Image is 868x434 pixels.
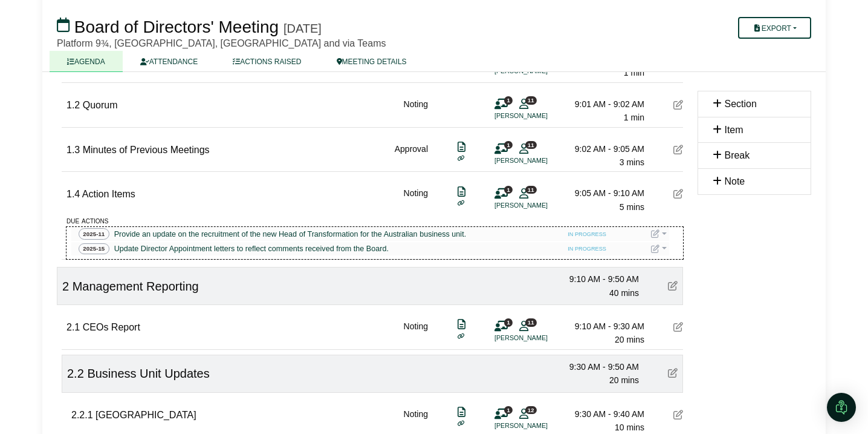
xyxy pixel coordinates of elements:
a: MEETING DETAILS [319,51,424,72]
span: 20 mins [609,375,639,385]
div: [DATE] [283,21,322,36]
li: [PERSON_NAME] [494,333,585,343]
span: 1.2 [66,100,80,110]
li: [PERSON_NAME] [494,156,585,166]
span: 12 [525,406,537,414]
a: ATTENDANCE [123,51,215,72]
div: Open Intercom Messenger [827,393,856,422]
div: Noting [404,320,428,347]
div: 9:30 AM - 9:50 AM [554,360,639,373]
span: Business Unit Updates [87,367,209,380]
span: 1 [504,318,513,326]
span: 40 mins [609,288,639,298]
span: Platform 9¾, [GEOGRAPHIC_DATA], [GEOGRAPHIC_DATA] and via Teams [57,38,386,48]
span: 1.3 [66,145,80,155]
span: 2.2.1 [71,410,93,420]
span: Item [724,125,743,135]
span: 1 min [624,68,644,77]
div: due actions [66,214,683,227]
span: Section [724,99,756,109]
span: Management Reporting [73,280,199,293]
span: Action Items [82,189,135,199]
span: 3 mins [620,157,644,167]
span: IN PROGRESS [564,245,610,254]
a: AGENDA [50,51,123,72]
span: 11 [525,186,537,194]
span: 11 [525,96,537,104]
span: 1 [504,186,513,194]
span: Board of Directors' Meeting [74,18,279,36]
div: 9:02 AM - 9:05 AM [560,142,644,156]
span: 1 [504,406,513,414]
div: Noting [404,186,428,214]
span: 5 mins [620,202,644,212]
div: 9:30 AM - 9:40 AM [560,407,644,421]
span: Break [724,150,750,160]
span: 20 mins [615,335,644,344]
a: Provide an update on the recruitment of the new Head of Transformation for the Australian busines... [112,228,468,240]
div: 9:10 AM - 9:50 AM [554,272,639,286]
li: [PERSON_NAME] [494,111,585,121]
span: 1 min [624,113,644,122]
li: [PERSON_NAME] [494,200,585,211]
a: ACTIONS RAISED [215,51,319,72]
span: 2.1 [66,322,80,332]
span: Minutes of Previous Meetings [83,145,210,155]
span: 11 [525,141,537,149]
span: 1.4 [66,189,80,199]
li: [PERSON_NAME] [494,421,585,431]
span: 11 [525,318,537,326]
div: 9:10 AM - 9:30 AM [560,320,644,333]
span: 10 mins [615,422,644,432]
span: [GEOGRAPHIC_DATA] [96,410,196,420]
span: IN PROGRESS [564,230,610,240]
span: 2025-11 [79,228,109,240]
span: CEOs Report [83,322,140,332]
span: Quorum [83,100,118,110]
span: Note [724,176,745,186]
div: Noting [404,97,428,125]
a: Update Director Appointment letters to reflect comments received from the Board. [112,243,391,255]
div: Approval [395,142,428,169]
span: 2.2 [67,367,84,380]
span: 2 [62,280,69,293]
span: 1 [504,96,513,104]
div: 9:05 AM - 9:10 AM [560,186,644,200]
div: 9:01 AM - 9:02 AM [560,97,644,111]
button: Export [738,17,811,39]
span: 2025-15 [79,243,109,255]
span: 1 [504,141,513,149]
